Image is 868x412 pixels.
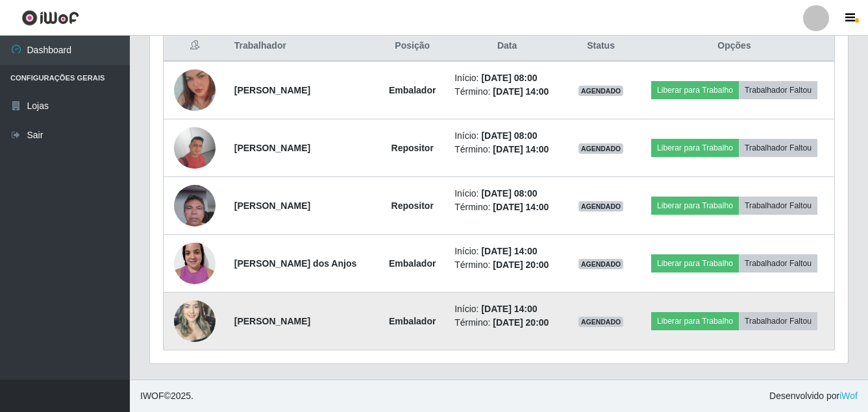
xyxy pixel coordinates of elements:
strong: [PERSON_NAME] [234,316,310,326]
button: Trabalhador Faltou [739,254,817,273]
button: Trabalhador Faltou [739,139,817,157]
button: Liberar para Trabalho [651,139,739,157]
span: Desenvolvido por [769,389,858,403]
th: Posição [378,31,447,62]
th: Data [447,31,567,62]
li: Início: [454,245,560,258]
span: IWOF [140,391,164,401]
time: [DATE] 08:00 [481,188,537,199]
li: Início: [454,71,560,85]
time: [DATE] 14:00 [493,202,549,212]
span: AGENDADO [578,201,624,212]
time: [DATE] 08:00 [481,130,537,141]
strong: Embalador [389,85,436,95]
button: Liberar para Trabalho [651,254,739,273]
img: 1699494731109.jpeg [174,53,216,127]
strong: [PERSON_NAME] [234,200,310,211]
strong: Repositor [391,200,434,211]
time: [DATE] 20:00 [493,317,549,328]
img: 1710898857944.jpeg [174,127,216,169]
time: [DATE] 08:00 [481,73,537,83]
th: Status [567,31,634,62]
strong: Embalador [389,316,436,326]
span: AGENDADO [578,86,624,96]
time: [DATE] 14:00 [481,246,537,256]
button: Trabalhador Faltou [739,81,817,99]
img: CoreUI Logo [21,10,79,26]
button: Trabalhador Faltou [739,312,817,330]
img: 1743001301270.jpeg [174,293,216,348]
strong: Repositor [391,143,434,153]
time: [DATE] 14:00 [493,144,549,154]
li: Início: [454,302,560,316]
button: Trabalhador Faltou [739,197,817,215]
li: Início: [454,187,560,200]
time: [DATE] 14:00 [493,86,549,97]
button: Liberar para Trabalho [651,312,739,330]
li: Término: [454,200,560,214]
time: [DATE] 20:00 [493,260,549,270]
li: Término: [454,258,560,272]
li: Início: [454,129,560,143]
button: Liberar para Trabalho [651,197,739,215]
img: 1721053497188.jpeg [174,178,216,233]
th: Trabalhador [227,31,378,62]
strong: [PERSON_NAME] [234,85,310,95]
span: AGENDADO [578,317,624,327]
span: AGENDADO [578,259,624,269]
strong: Embalador [389,258,436,269]
li: Término: [454,85,560,99]
span: © 2025 . [140,389,193,403]
strong: [PERSON_NAME] dos Anjos [234,258,357,269]
li: Término: [454,143,560,156]
button: Liberar para Trabalho [651,81,739,99]
li: Término: [454,316,560,330]
span: AGENDADO [578,143,624,154]
img: 1737249386728.jpeg [174,236,216,291]
time: [DATE] 14:00 [481,304,537,314]
strong: [PERSON_NAME] [234,143,310,153]
a: iWof [839,391,858,401]
th: Opções [634,31,835,62]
